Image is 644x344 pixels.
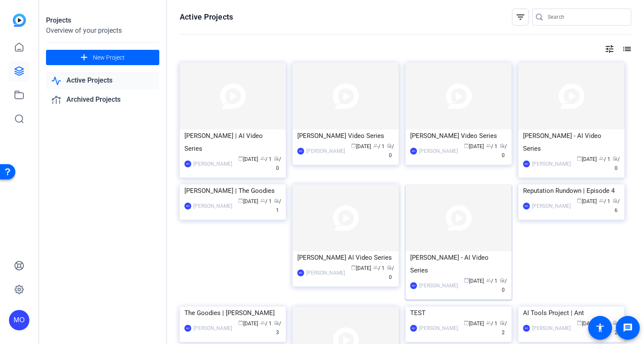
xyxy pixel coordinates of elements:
[260,156,265,161] span: group
[274,320,279,325] span: radio
[351,143,371,149] span: [DATE]
[238,198,243,203] span: calendar_today
[532,160,571,168] div: [PERSON_NAME]
[306,269,345,277] div: [PERSON_NAME]
[577,198,582,203] span: calendar_today
[193,202,232,210] div: [PERSON_NAME]
[523,325,530,332] div: MO
[500,320,505,325] span: radio
[274,156,279,161] span: radio
[238,320,243,325] span: calendar_today
[410,129,507,142] div: [PERSON_NAME] Video Series
[9,310,29,330] div: MO
[410,282,417,289] div: MO
[523,129,620,155] div: [PERSON_NAME] - AI Video Series
[184,325,191,332] div: MO
[419,147,458,155] div: [PERSON_NAME]
[46,91,159,109] a: Archived Projects
[13,14,26,27] img: blue-gradient.svg
[238,198,258,204] span: [DATE]
[577,320,582,325] span: calendar_today
[180,12,233,22] h1: Active Projects
[46,15,159,26] div: Projects
[486,321,497,327] span: / 1
[599,198,604,203] span: group
[612,156,618,161] span: radio
[79,52,89,63] mat-icon: add
[297,251,394,264] div: [PERSON_NAME] AI Video Series
[297,129,394,142] div: [PERSON_NAME] Video Series
[486,278,491,283] span: group
[184,129,281,155] div: [PERSON_NAME] | AI Video Series
[260,198,265,203] span: group
[577,198,597,204] span: [DATE]
[373,143,385,149] span: / 1
[500,321,507,335] span: / 2
[419,281,458,290] div: [PERSON_NAME]
[306,147,345,155] div: [PERSON_NAME]
[373,143,378,148] span: group
[193,160,232,168] div: [PERSON_NAME]
[500,278,507,293] span: / 0
[548,12,624,22] input: Search
[486,278,497,284] span: / 1
[532,202,571,210] div: [PERSON_NAME]
[410,325,417,332] div: MO
[515,12,526,22] mat-icon: filter_list
[621,44,631,54] mat-icon: list
[238,321,258,327] span: [DATE]
[297,148,304,155] div: MO
[274,156,281,171] span: / 0
[238,156,243,161] span: calendar_today
[577,321,597,327] span: [DATE]
[184,203,191,209] div: MO
[274,321,281,335] span: / 3
[260,156,272,162] span: / 1
[410,307,507,319] div: TEST
[612,156,620,171] span: / 0
[464,143,484,149] span: [DATE]
[419,324,458,333] div: [PERSON_NAME]
[486,320,491,325] span: group
[274,198,281,213] span: / 1
[532,324,571,333] div: [PERSON_NAME]
[410,148,417,155] div: MO
[260,320,265,325] span: group
[612,198,620,213] span: / 6
[464,320,469,325] span: calendar_today
[46,26,159,36] div: Overview of your projects
[523,184,620,197] div: Reputation Rundown | Episode 4
[238,156,258,162] span: [DATE]
[500,278,505,283] span: radio
[577,156,582,161] span: calendar_today
[93,53,125,62] span: New Project
[464,278,484,284] span: [DATE]
[260,321,272,327] span: / 1
[464,143,469,148] span: calendar_today
[387,143,392,148] span: radio
[387,265,394,280] span: / 0
[297,269,304,276] div: MO
[46,50,159,65] button: New Project
[612,321,620,335] span: / 2
[486,143,491,148] span: group
[184,307,281,319] div: The Goodies | [PERSON_NAME]
[500,143,505,148] span: radio
[351,143,356,148] span: calendar_today
[387,265,392,270] span: radio
[351,265,371,271] span: [DATE]
[46,72,159,89] a: Active Projects
[599,156,604,161] span: group
[373,265,378,270] span: group
[604,44,615,54] mat-icon: tune
[464,278,469,283] span: calendar_today
[351,265,356,270] span: calendar_today
[623,323,633,333] mat-icon: message
[523,203,530,209] div: MO
[486,143,497,149] span: / 1
[410,251,507,277] div: [PERSON_NAME] - AI Video Series
[500,143,507,158] span: / 0
[184,161,191,167] div: MO
[387,143,394,158] span: / 0
[599,198,610,204] span: / 1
